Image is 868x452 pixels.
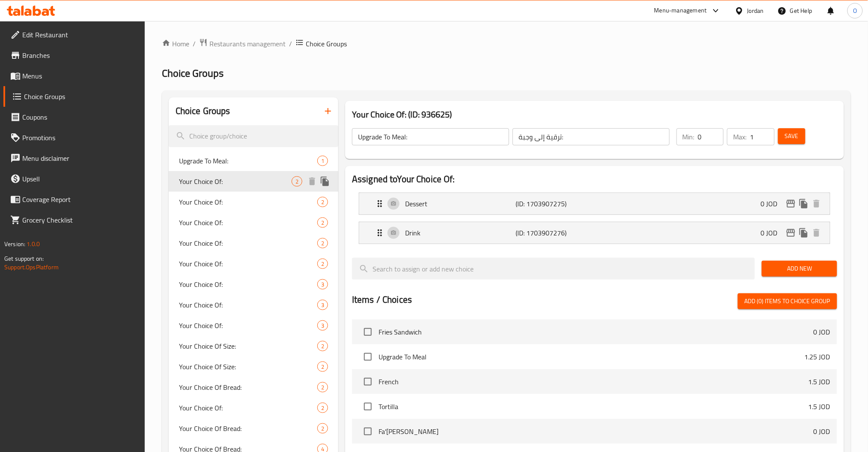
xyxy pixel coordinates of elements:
[516,199,590,209] p: (ID: 1703907275)
[761,228,784,238] p: 0 JOD
[22,194,138,205] span: Coverage Report
[169,212,338,233] div: Your Choice Of:2
[179,382,317,392] span: Your Choice Of Bread:
[733,132,746,142] p: Max:
[808,377,830,387] p: 1.5 JOD
[318,425,328,433] span: 2
[359,373,377,391] span: Select choice
[22,174,138,184] span: Upsell
[318,383,328,392] span: 2
[853,6,857,15] span: O
[778,128,805,144] button: Save
[169,125,338,147] input: search
[318,363,328,371] span: 2
[289,39,292,49] li: /
[769,263,830,274] span: Add New
[359,323,377,341] span: Select choice
[22,215,138,225] span: Grocery Checklist
[193,39,196,49] li: /
[352,258,755,280] input: search
[179,362,317,372] span: Your Choice Of Size:
[359,422,377,440] span: Select choice
[179,156,317,166] span: Upgrade To Meal:
[169,377,338,398] div: Your Choice Of Bread:2
[22,153,138,163] span: Menu disclaimer
[797,197,810,210] button: duplicate
[22,50,138,60] span: Branches
[359,193,830,214] div: Expand
[3,86,145,107] a: Choice Groups
[179,217,317,228] span: Your Choice Of:
[810,197,823,210] button: delete
[762,261,837,277] button: Add New
[3,107,145,127] a: Coupons
[352,108,837,121] h3: Your Choice Of: (ID: 936625)
[379,426,814,437] span: Fa'[PERSON_NAME]
[405,199,516,209] p: Dessert
[3,169,145,189] a: Upsell
[3,45,145,66] a: Branches
[4,262,59,273] a: Support.OpsPlatform
[27,238,40,250] span: 1.0.0
[169,356,338,377] div: Your Choice Of Size:2
[814,426,830,437] p: 0 JOD
[359,222,830,244] div: Expand
[169,295,338,315] div: Your Choice Of:3
[179,300,317,310] span: Your Choice Of:
[3,127,145,148] a: Promotions
[379,401,808,412] span: Tortilla
[22,71,138,81] span: Menus
[306,39,347,49] span: Choice Groups
[814,327,830,337] p: 0 JOD
[738,293,837,309] button: Add (0) items to choice group
[176,105,230,118] h2: Choice Groups
[169,233,338,253] div: Your Choice Of:2
[319,175,331,188] button: duplicate
[352,218,837,247] li: Expand
[292,176,302,187] div: Choices
[317,403,328,413] div: Choices
[352,173,837,186] h2: Assigned to Your Choice Of:
[797,226,810,239] button: duplicate
[179,423,317,434] span: Your Choice Of Bread:
[169,315,338,336] div: Your Choice Of:3
[179,341,317,351] span: Your Choice Of Size:
[169,336,338,356] div: Your Choice Of Size:2
[22,30,138,40] span: Edit Restaurant
[169,418,338,439] div: Your Choice Of Bread:2
[179,176,292,187] span: Your Choice Of:
[379,327,814,337] span: Fries Sandwich
[24,91,138,102] span: Choice Groups
[169,253,338,274] div: Your Choice Of:2
[169,192,338,212] div: Your Choice Of:2
[359,348,377,366] span: Select choice
[179,259,317,269] span: Your Choice Of:
[179,238,317,248] span: Your Choice Of:
[4,253,44,264] span: Get support on:
[162,39,189,49] a: Home
[3,148,145,169] a: Menu disclaimer
[179,403,317,413] span: Your Choice Of:
[784,226,797,239] button: edit
[405,228,516,238] p: Drink
[179,279,317,289] span: Your Choice Of:
[318,260,328,268] span: 2
[805,352,830,362] p: 1.25 JOD
[516,228,590,238] p: (ID: 1703907276)
[209,39,286,49] span: Restaurants management
[318,280,328,289] span: 3
[785,131,799,142] span: Save
[162,63,224,83] span: Choice Groups
[4,238,25,250] span: Version:
[22,133,138,143] span: Promotions
[292,178,302,186] span: 2
[359,398,377,416] span: Select choice
[318,239,328,247] span: 2
[352,293,412,306] h2: Items / Choices
[3,189,145,210] a: Coverage Report
[169,171,338,192] div: Your Choice Of:2deleteduplicate
[318,301,328,309] span: 3
[318,322,328,330] span: 3
[3,210,145,230] a: Grocery Checklist
[808,401,830,412] p: 1.5 JOD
